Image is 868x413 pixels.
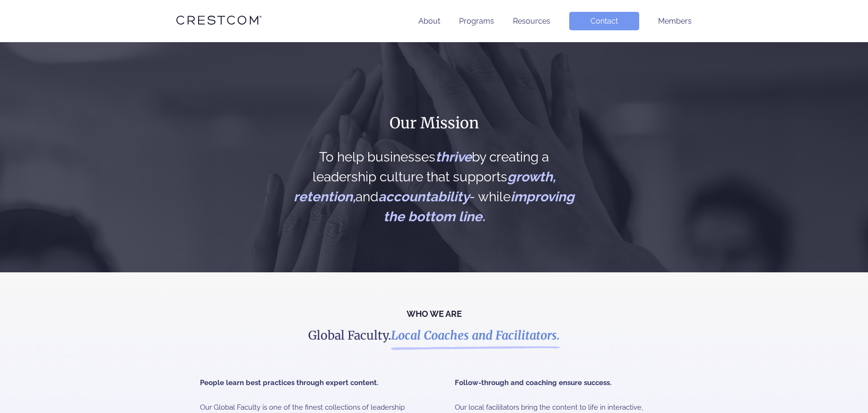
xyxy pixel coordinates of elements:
[378,189,469,205] span: accountability
[569,12,639,30] a: Contact
[418,17,440,26] a: About
[269,327,599,344] h4: Global Faculty.
[101,310,767,318] h3: WHO WE ARE
[459,17,494,26] a: Programs
[200,378,378,387] b: People learn best practices through expert content.
[435,149,472,165] span: thrive
[293,113,575,133] h1: Our Mission
[513,17,550,26] a: Resources
[293,147,575,227] h2: To help businesses by creating a leadership culture that supports and - while
[658,17,692,26] a: Members
[391,328,560,343] i: Local Coaches and Facilitators.
[455,378,611,387] b: Follow-through and coaching ensure success.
